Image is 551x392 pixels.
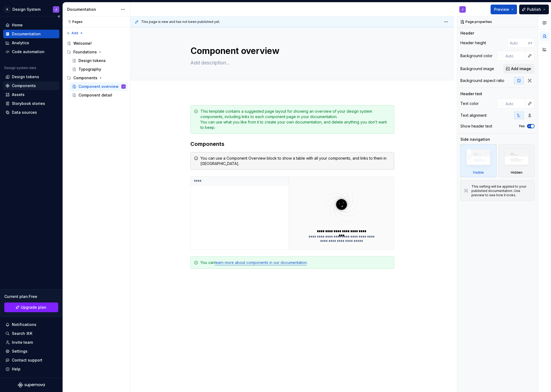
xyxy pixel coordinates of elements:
[3,90,59,99] a: Assets
[519,124,525,128] label: Yes
[189,44,393,57] textarea: Component overview
[65,39,128,99] div: Page tree
[190,140,394,148] h3: Components
[200,156,391,166] div: You can use a Component Overview block to show a table with all your components, and links to the...
[460,123,492,129] div: Show header text
[3,81,59,90] a: Components
[503,64,535,74] button: Add image
[3,73,59,81] a: Design tokens
[511,66,531,71] span: Add image
[460,113,487,118] div: Text alignment
[460,91,482,97] div: Header text
[503,99,525,108] input: Auto
[3,329,59,338] button: Search ⌘K
[3,21,59,29] a: Home
[12,92,25,97] div: Assets
[215,260,307,265] a: learn more about components in our documentation
[70,82,128,91] a: Component overviewJ
[460,101,479,106] div: Text color
[12,340,33,345] div: Invite team
[12,357,42,363] div: Contact support
[499,144,535,177] div: Hidden
[12,83,36,88] div: Components
[12,7,40,12] div: Design System
[3,99,59,108] a: Storybook stories
[12,110,37,115] div: Data sources
[462,7,463,12] div: J
[12,322,36,327] div: Notifications
[65,29,85,37] button: Add
[70,56,128,65] a: Design tokens
[73,49,97,55] div: Foundations
[12,101,45,106] div: Storybook stories
[3,320,59,329] button: Notifications
[3,108,59,117] a: Data sources
[460,78,504,83] div: Background aspect ratio
[3,365,59,373] button: Help
[73,75,97,81] div: Components
[1,4,61,15] button: ADesign SystemJ
[3,39,59,47] a: Analytics
[78,84,119,89] div: Component overview
[55,7,57,12] div: J
[473,170,484,175] div: Visible
[78,92,112,98] div: Component detail
[12,31,41,37] div: Documentation
[460,53,492,59] div: Background color
[519,5,549,14] button: Publish
[67,7,118,12] div: Documentation
[494,7,509,12] span: Preview
[55,13,63,20] button: Collapse sidebar
[503,51,525,61] input: Auto
[12,49,45,54] div: Code automation
[460,66,494,71] div: Background image
[200,109,391,130] div: This template contains a suggested page layout for showing an overview of your design system comp...
[65,48,128,56] div: Foundations
[12,22,23,28] div: Home
[12,366,20,372] div: Help
[3,47,59,56] a: Code automation
[65,74,128,82] div: Components
[3,356,59,365] button: Contact support
[460,40,486,46] div: Header height
[78,58,106,63] div: Design tokens
[65,39,128,48] a: Welcome!
[527,7,541,12] span: Publish
[141,20,220,24] span: This page is new and has not been published yet.
[4,294,58,299] div: Current plan : Free
[4,302,58,312] a: Upgrade plan
[200,260,391,265] div: You can .
[70,65,128,74] a: Typography
[21,305,46,310] span: Upgrade plan
[508,38,528,48] input: Auto
[3,347,59,356] a: Settings
[73,41,92,46] div: Welcome!
[4,6,10,13] div: A
[12,331,32,336] div: Search ⌘K
[65,20,83,24] div: Pages
[3,30,59,38] a: Documentation
[4,66,36,70] div: Design system data
[12,349,28,354] div: Settings
[511,170,522,175] div: Hidden
[12,40,29,46] div: Analytics
[460,30,474,36] div: Header
[460,137,490,142] div: Side navigation
[528,41,532,45] p: px
[12,74,39,80] div: Design tokens
[78,67,101,72] div: Typography
[18,382,45,388] svg: Supernova Logo
[471,184,531,197] div: This setting will be applied to your published documentation. Use preview to see how it looks.
[123,84,124,89] div: J
[3,338,59,347] a: Invite team
[71,31,78,35] span: Add
[460,144,497,177] div: Visible
[491,5,517,14] button: Preview
[70,91,128,99] a: Component detail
